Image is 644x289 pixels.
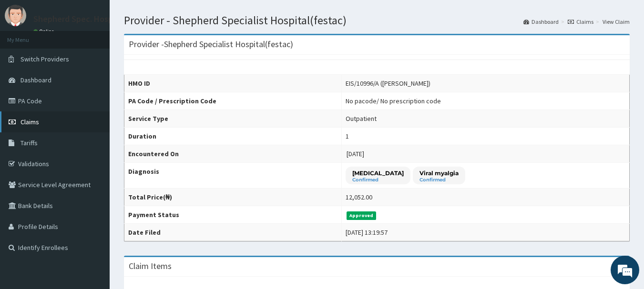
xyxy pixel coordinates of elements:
th: Encountered On [124,145,342,163]
a: Dashboard [523,18,559,26]
div: [DATE] 13:19:57 [346,228,388,237]
th: PA Code / Prescription Code [124,92,342,110]
h1: Provider - Shepherd Specialist Hospital(festac) [124,14,630,27]
div: EIS/10996/A ([PERSON_NAME]) [346,79,430,88]
span: Switch Providers [20,55,69,63]
a: Claims [568,18,593,26]
th: Payment Status [124,206,342,224]
span: Approved [347,211,377,220]
small: Confirmed [352,178,404,182]
th: Duration [124,128,342,145]
h3: Claim Items [129,262,172,270]
div: No pacode / No prescription code [346,96,441,106]
span: [DATE] [347,149,364,158]
div: Outpatient [346,114,377,123]
p: [MEDICAL_DATA] [352,169,404,177]
img: User Image [5,5,26,26]
th: Service Type [124,110,342,128]
div: 1 [346,131,349,141]
div: 12,052.00 [346,192,372,202]
a: View Claim [603,18,630,26]
th: Total Price(₦) [124,189,342,206]
th: HMO ID [124,75,342,92]
p: Viral myalgia [419,169,459,177]
h3: Provider - Shepherd Specialist Hospital(festac) [129,40,293,49]
th: Date Filed [124,224,342,241]
small: Confirmed [419,178,459,182]
span: Tariffs [20,139,38,147]
a: Online [33,28,56,35]
p: Shepherd Spec. Hosp. [33,15,115,23]
span: Dashboard [20,76,51,84]
span: Claims [20,118,39,126]
th: Diagnosis [124,163,342,189]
